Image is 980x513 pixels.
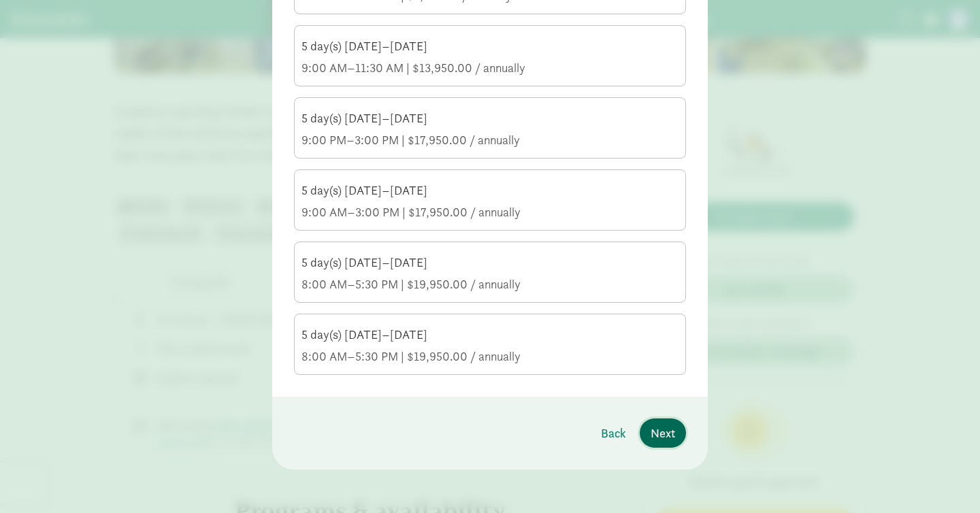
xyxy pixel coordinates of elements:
div: 5 day(s) [DATE]–[DATE] [301,327,679,343]
span: Next [651,424,675,442]
div: 8:00 AM–5:30 PM | $19,950.00 / annually [301,348,679,365]
div: 5 day(s) [DATE]–[DATE] [301,182,679,199]
div: 9:00 AM–3:00 PM | $17,950.00 / annually [301,204,679,220]
div: 9:00 PM–3:00 PM | $17,950.00 / annually [301,132,679,148]
span: Back [601,424,626,442]
div: 5 day(s) [DATE]–[DATE] [301,254,679,271]
button: Next [640,418,686,448]
button: Back [590,418,637,448]
div: 9:00 AM–11:30 AM | $13,950.00 / annually [301,60,679,76]
div: 5 day(s) [DATE]–[DATE] [301,110,679,127]
div: 8:00 AM–5:30 PM | $19,950.00 / annually [301,276,679,293]
div: 5 day(s) [DATE]–[DATE] [301,38,679,54]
